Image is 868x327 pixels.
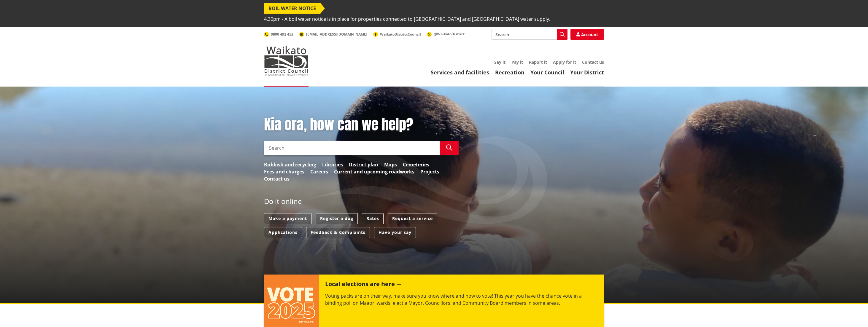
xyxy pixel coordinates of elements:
[403,161,429,168] a: Cemeteries
[264,197,302,208] h2: Do it online
[349,161,378,168] a: District plan
[373,32,421,37] a: WaikatoDistrictCouncil
[264,227,302,238] a: Applications
[325,292,598,307] p: Voting packs are on their way, make sure you know where and how to vote! This year you have the c...
[271,32,293,37] span: 0800 492 452
[306,32,367,37] span: [EMAIL_ADDRESS][DOMAIN_NAME]
[570,69,604,76] a: Your District
[530,69,564,76] a: Your Council
[316,213,358,224] a: Register a dog
[264,175,290,182] a: Contact us
[299,32,367,37] a: [EMAIL_ADDRESS][DOMAIN_NAME]
[264,141,440,155] input: Search input
[374,227,416,238] a: Have your say
[495,69,524,76] a: Recreation
[306,227,370,238] a: Feedback & Complaints
[322,161,343,168] a: Libraries
[427,31,465,36] a: @WaikatoDistrict
[511,59,523,65] a: Pay it
[310,168,328,175] a: Careers
[264,3,320,14] span: BOIL WATER NOTICE
[384,161,397,168] a: Maps
[388,213,437,224] a: Request a service
[380,32,421,37] span: WaikatoDistrictCouncil
[264,213,311,224] a: Make a payment
[325,280,402,289] h2: Local elections are here
[492,29,567,40] input: Search input
[334,168,414,175] a: Current and upcoming roadworks
[264,116,459,133] h1: Kia ora, how can we help?
[431,69,489,76] a: Services and facilities
[529,59,547,65] a: Report it
[264,46,309,76] img: Waikato District Council - Te Kaunihera aa Takiwaa o Waikato
[264,168,304,175] a: Fees and charges
[553,59,576,65] a: Apply for it
[264,14,550,24] span: 4.30pm - A boil water notice is in place for properties connected to [GEOGRAPHIC_DATA] and [GEOGR...
[264,32,293,37] a: 0800 492 452
[420,168,439,175] a: Projects
[494,59,505,65] a: Say it
[570,29,604,40] a: Account
[362,213,384,224] a: Rates
[582,59,604,65] a: Contact us
[264,161,316,168] a: Rubbish and recycling
[434,31,465,36] span: @WaikatoDistrict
